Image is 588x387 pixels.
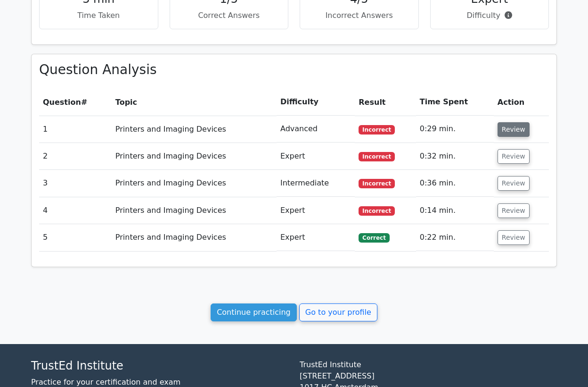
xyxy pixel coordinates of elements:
button: Review [498,230,530,245]
td: 0:32 min. [416,143,494,170]
td: 0:14 min. [416,197,494,224]
td: Printers and Imaging Devices [112,197,277,224]
span: Incorrect [359,125,395,135]
h4: TrustEd Institute [31,359,288,373]
td: Expert [277,143,355,170]
td: Printers and Imaging Devices [112,143,277,170]
td: 0:29 min. [416,116,494,143]
td: 0:22 min. [416,224,494,251]
button: Review [498,122,530,137]
span: Incorrect [359,206,395,216]
span: Incorrect [359,179,395,188]
a: Practice for your certification and exam [31,378,180,387]
td: Printers and Imaging Devices [112,170,277,197]
td: Printers and Imaging Devices [112,224,277,251]
button: Review [498,176,530,191]
td: 0:36 min. [416,170,494,197]
td: Advanced [277,116,355,143]
td: 2 [39,143,112,170]
a: Go to your profile [299,303,377,321]
td: Intermediate [277,170,355,197]
th: Topic [112,89,277,116]
h3: Question Analysis [39,62,549,78]
p: Correct Answers [178,10,281,21]
th: Result [355,89,416,116]
td: Expert [277,224,355,251]
td: 4 [39,197,112,224]
th: # [39,89,112,116]
p: Difficulty [438,10,541,21]
span: Incorrect [359,152,395,161]
span: Question [43,98,81,107]
p: Incorrect Answers [308,10,411,21]
td: 1 [39,116,112,143]
button: Review [498,149,530,164]
a: Continue practicing [211,303,297,321]
td: 5 [39,224,112,251]
span: Correct [359,233,389,243]
th: Action [494,89,549,116]
th: Time Spent [416,89,494,116]
th: Difficulty [277,89,355,116]
p: Time Taken [47,10,150,21]
button: Review [498,203,530,218]
td: 3 [39,170,112,197]
td: Expert [277,197,355,224]
td: Printers and Imaging Devices [112,116,277,143]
